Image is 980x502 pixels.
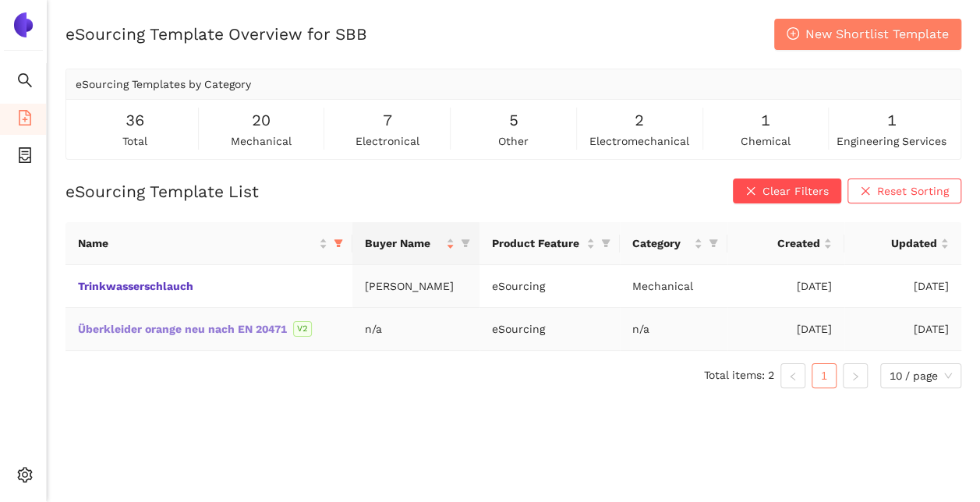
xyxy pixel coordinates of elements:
[843,363,868,388] li: Next Page
[11,12,36,37] img: Logo
[780,363,805,388] button: left
[334,239,343,248] span: filter
[812,363,837,388] li: 1
[620,265,727,308] td: Mechanical
[857,235,937,252] span: Updated
[479,308,620,351] td: eSourcing
[880,363,961,388] div: Page Size
[498,133,529,150] span: other
[17,461,33,493] span: setting
[365,235,443,252] span: Buyer Name
[589,133,689,150] span: electromechanical
[492,235,583,252] span: Product Feature
[706,232,721,255] span: filter
[17,67,33,98] span: search
[837,133,946,150] span: engineering services
[843,363,868,388] button: right
[17,142,33,173] span: container
[126,108,144,133] span: 36
[740,235,820,252] span: Created
[65,222,352,265] th: this column's title is Name,this column is sortable
[844,308,961,351] td: [DATE]
[890,364,952,387] span: 10 / page
[877,182,949,200] span: Reset Sorting
[774,19,961,50] button: plus-circleNew Shortlist Template
[727,222,844,265] th: this column's title is Created,this column is sortable
[860,186,871,198] span: close
[704,363,774,388] li: Total items: 2
[509,108,518,133] span: 5
[805,24,949,44] span: New Shortlist Template
[356,133,419,150] span: electronical
[65,180,259,203] h2: eSourcing Template List
[844,222,961,265] th: this column's title is Updated,this column is sortable
[293,321,312,337] span: V2
[762,182,829,200] span: Clear Filters
[461,239,470,248] span: filter
[761,108,770,133] span: 1
[887,108,897,133] span: 1
[479,265,620,308] td: eSourcing
[733,179,841,203] button: closeClear Filters
[635,108,644,133] span: 2
[727,265,844,308] td: [DATE]
[847,179,961,203] button: closeReset Sorting
[331,232,346,255] span: filter
[352,308,479,351] td: n/a
[632,235,691,252] span: Category
[252,108,271,133] span: 20
[601,239,610,248] span: filter
[851,372,860,381] span: right
[76,78,251,90] span: eSourcing Templates by Category
[17,104,33,136] span: file-add
[598,232,614,255] span: filter
[620,222,727,265] th: this column's title is Category,this column is sortable
[812,364,836,387] a: 1
[787,27,799,42] span: plus-circle
[479,222,620,265] th: this column's title is Product Feature,this column is sortable
[458,232,473,255] span: filter
[780,363,805,388] li: Previous Page
[788,372,798,381] span: left
[65,23,367,45] h2: eSourcing Template Overview for SBB
[352,265,479,308] td: [PERSON_NAME]
[383,108,392,133] span: 7
[122,133,147,150] span: total
[741,133,791,150] span: chemical
[231,133,292,150] span: mechanical
[709,239,718,248] span: filter
[78,235,316,252] span: Name
[844,265,961,308] td: [DATE]
[620,308,727,351] td: n/a
[745,186,756,198] span: close
[727,308,844,351] td: [DATE]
